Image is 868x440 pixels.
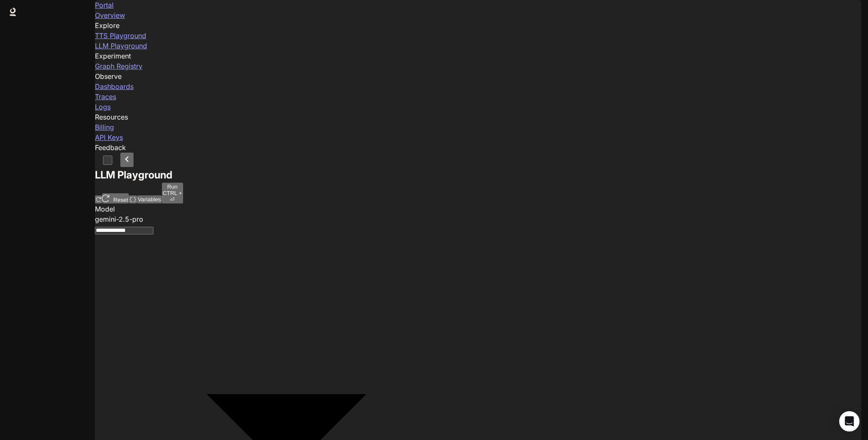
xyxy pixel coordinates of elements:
span: LLM Playground [95,42,147,50]
p: Experiment [95,51,861,61]
span: Logs [95,103,111,111]
button: RunCTRL +⏎ [162,183,183,203]
p: Model [95,204,478,214]
span: Traces [95,92,116,101]
p: Explore [95,20,861,31]
div: Open Intercom Messenger [839,411,860,432]
a: Graph Registry [95,61,861,71]
span: Dashboards [95,82,134,91]
a: API Keys [95,132,861,142]
p: Resources [95,112,861,122]
a: TTS Playground [95,31,861,41]
span: Billing [95,123,114,131]
span: TTS Playground [95,31,146,40]
p: CTRL + [163,190,182,196]
a: Billing [95,122,861,132]
span: Overview [95,11,125,19]
span: Feedback [95,143,126,152]
p: gemini-2.5-pro [95,214,478,224]
p: ⏎ [163,190,182,203]
a: Feedback [95,142,861,153]
button: Variables [137,195,162,203]
span: API Keys [95,133,123,142]
p: Observe [95,71,861,81]
a: Traces [95,92,861,102]
button: Reset [102,193,129,204]
h1: LLM Playground [95,167,861,183]
a: Portal [95,1,114,9]
span: Graph Registry [95,62,142,70]
a: Logs [95,102,861,112]
a: LLM Playground [95,41,861,51]
span: Dark mode toggle [95,158,120,167]
a: Dashboards [95,81,861,92]
button: Close drawer [120,153,134,167]
a: Overview [95,10,861,20]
